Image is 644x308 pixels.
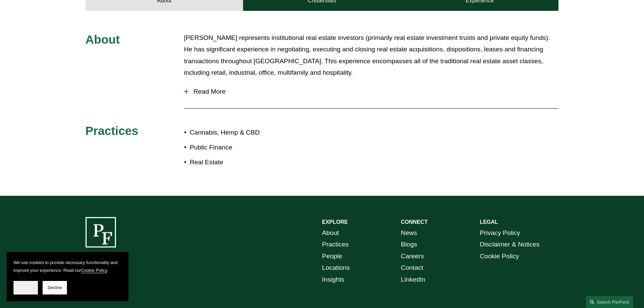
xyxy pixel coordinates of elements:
[401,227,417,239] a: News
[480,251,519,262] a: Cookie Policy
[322,251,342,262] a: People
[86,124,139,137] span: Practices
[322,262,350,274] a: Locations
[322,274,344,286] a: Insights
[81,268,107,273] a: Cookie Policy
[401,239,417,251] a: Blogs
[401,274,426,286] a: LinkedIn
[189,88,558,95] span: Read More
[48,285,62,290] span: Decline
[322,239,349,251] a: Practices
[43,281,67,294] button: Decline
[19,285,32,290] span: Accept
[190,157,322,168] p: Real Estate
[401,251,424,262] a: Careers
[586,296,633,308] a: Search this site
[190,142,322,153] p: Public Finance
[401,219,428,225] strong: CONNECT
[86,33,120,46] span: About
[480,239,540,251] a: Disclaimer & Notices
[14,281,38,294] button: Accept
[322,227,339,239] a: About
[14,259,122,274] p: We use cookies to provide necessary functionality and improve your experience. Read our .
[190,127,322,139] p: Cannabis, Hemp & CBD
[480,227,520,239] a: Privacy Policy
[184,32,558,79] p: [PERSON_NAME] represents institutional real estate investors (primarily real estate investment tr...
[322,219,348,225] strong: EXPLORE
[7,252,128,301] section: Cookie banner
[401,262,423,274] a: Contact
[184,83,558,100] button: Read More
[480,219,498,225] strong: LEGAL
